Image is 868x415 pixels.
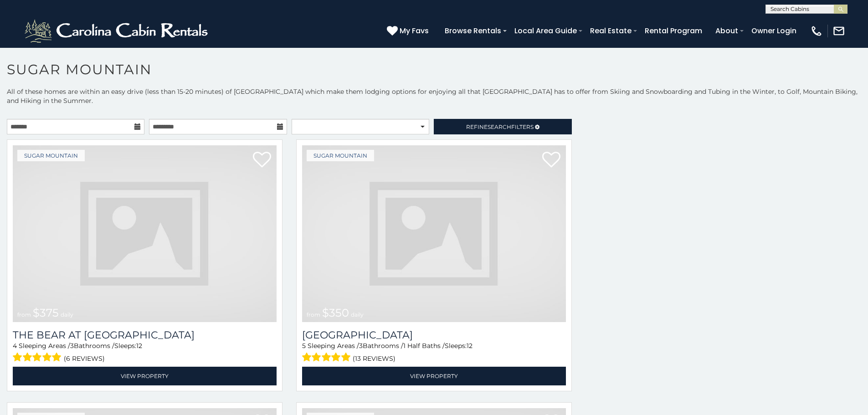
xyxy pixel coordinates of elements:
[13,145,277,322] a: from $375 daily
[510,23,581,39] a: Local Area Guide
[322,306,349,319] span: $350
[400,25,429,36] span: My Favs
[13,329,277,341] a: The Bear At [GEOGRAPHIC_DATA]
[810,25,823,37] img: phone-regular-white.png
[302,145,566,322] img: dummy-image.jpg
[307,150,374,161] a: Sugar Mountain
[302,341,566,364] div: Sleeping Areas / Bathrooms / Sleeps:
[387,25,431,37] a: My Favs
[542,151,560,170] a: Add to favorites
[13,329,277,341] h3: The Bear At Sugar Mountain
[302,329,566,341] h3: Grouse Moor Lodge
[33,306,59,319] span: $375
[440,23,506,39] a: Browse Rentals
[70,342,74,350] span: 3
[351,311,364,318] span: daily
[302,342,306,350] span: 5
[13,342,17,350] span: 4
[353,353,395,364] span: (13 reviews)
[64,353,105,364] span: (6 reviews)
[302,329,566,341] a: [GEOGRAPHIC_DATA]
[488,123,511,130] span: Search
[23,17,212,45] img: White-1-2.png
[302,145,566,322] a: from $350 daily
[359,342,363,350] span: 3
[586,23,636,39] a: Real Estate
[17,311,31,318] span: from
[13,367,277,385] a: View Property
[136,342,142,350] span: 12
[711,23,743,39] a: About
[832,25,845,37] img: mail-regular-white.png
[17,150,85,161] a: Sugar Mountain
[13,341,277,364] div: Sleeping Areas / Bathrooms / Sleeps:
[467,342,473,350] span: 12
[640,23,707,39] a: Rental Program
[61,311,73,318] span: daily
[302,367,566,385] a: View Property
[13,145,277,322] img: dummy-image.jpg
[403,342,445,350] span: 1 Half Baths /
[307,311,320,318] span: from
[434,119,571,134] a: RefineSearchFilters
[466,123,534,130] span: Refine Filters
[253,151,271,170] a: Add to favorites
[747,23,801,39] a: Owner Login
